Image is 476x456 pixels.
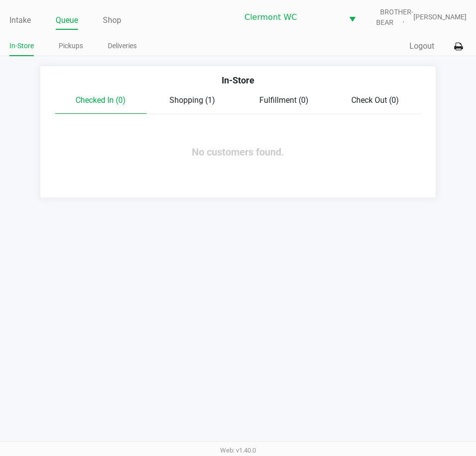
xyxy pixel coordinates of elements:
[9,40,34,52] a: In-Store
[244,11,337,23] span: Clermont WC
[169,95,215,105] span: Shopping (1)
[413,12,467,22] span: [PERSON_NAME]
[76,95,126,105] span: Checked In (0)
[59,40,83,52] a: Pickups
[108,40,137,52] a: Deliveries
[103,13,121,27] a: Shop
[222,75,254,85] span: In-Store
[192,146,284,158] span: No customers found.
[372,7,413,28] span: BROTHER-BEAR
[409,40,434,52] button: Logout
[259,95,309,105] span: Fulfillment (0)
[56,13,78,27] a: Queue
[343,5,362,29] button: Select
[220,447,256,454] span: Web: v1.40.0
[351,95,399,105] span: Check Out (0)
[9,13,31,27] a: Intake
